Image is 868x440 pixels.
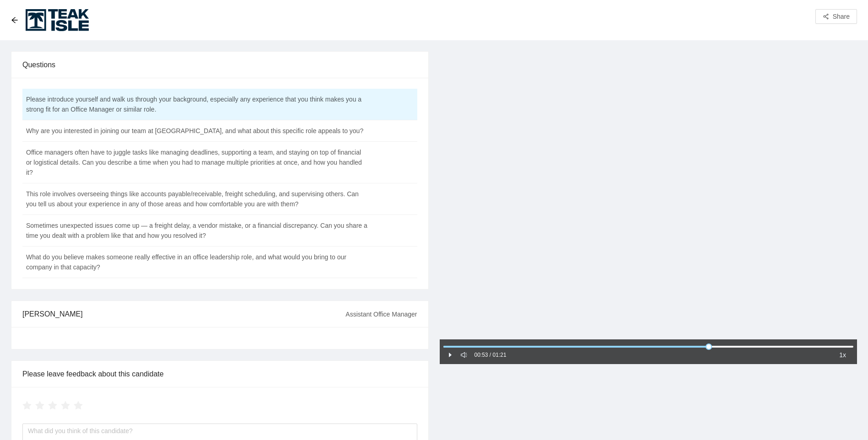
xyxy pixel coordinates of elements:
td: Office managers often have to juggle tasks like managing deadlines, supporting a team, and stayin... [22,142,372,183]
td: Why are you interested in joining our team at [GEOGRAPHIC_DATA], and what about this specific rol... [22,120,372,142]
td: This role involves overseeing things like accounts payable/receivable, freight scheduling, and su... [22,183,372,215]
span: 1x [839,350,846,360]
td: Please introduce yourself and walk us through your background, especially any experience that you... [22,89,372,120]
span: star [48,401,57,410]
button: share-altShare [815,9,857,24]
span: star [35,401,44,410]
td: Sometimes unexpected issues come up — a freight delay, a vendor mistake, or a financial discrepan... [22,215,372,247]
div: Questions [22,52,417,78]
span: Share [833,11,850,21]
img: Teak Isle [26,9,89,31]
div: Assistant Office Manager [345,302,417,327]
div: [PERSON_NAME] [22,301,345,327]
div: Back [11,16,18,24]
span: star [61,401,70,410]
div: Please leave feedback about this candidate [22,361,417,387]
span: star [22,401,32,410]
span: share-alt [823,13,829,21]
span: star [74,401,83,410]
div: 00:53 / 01:21 [474,351,507,360]
td: What do you believe makes someone really effective in an office leadership role, and what would y... [22,247,372,278]
span: arrow-left [11,16,18,24]
span: sound [461,352,467,358]
span: caret-right [447,352,453,358]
